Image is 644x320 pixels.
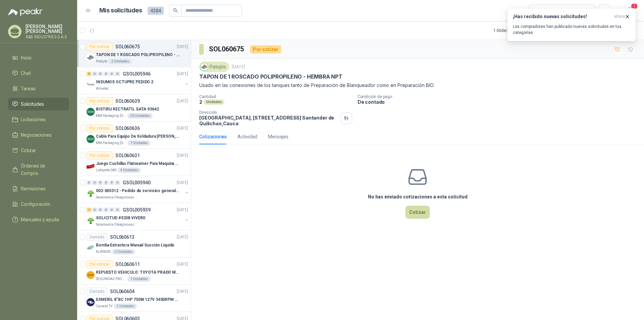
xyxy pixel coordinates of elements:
[123,208,151,212] p: GSOL005939
[8,113,69,126] a: Licitaciones
[624,5,636,17] button: 1
[96,276,126,282] p: SEGURIDAD PROVISER LTDA
[96,86,109,91] p: Almatec
[77,149,191,176] a: Por cotizarSOL060631[DATE] Company LogoJuego Cuchillas Flatseamer Para Maquina de CoserLafayette ...
[87,97,113,105] div: Por cotizar
[87,206,190,227] a: 1 0 0 0 0 0 GSOL005939[DATE] Company LogoSOLICITUD #5338 VIVEROSalamanca Oleaginosas SAS
[21,100,44,108] span: Solicitudes
[110,235,135,239] p: SOL060613
[127,113,153,119] div: 20 Unidades
[96,269,179,276] p: REPUESTO VEHICULO: TOYOTA PRADO MODELO 2013, CILINDRAJE 2982
[25,35,69,39] p: A&B INDUSTRIES S.A.S
[114,304,137,309] div: 1 Unidades
[87,108,95,116] img: Company Logo
[87,53,95,61] img: Company Logo
[199,82,636,89] p: Usado en las conexiones de los tanques tanto de Preparación de Blanqueador como en Preparación BIO.
[8,129,69,141] a: Negociaciones
[21,147,36,154] span: Cotizar
[96,113,126,119] p: MM Packaging [GEOGRAPHIC_DATA]
[8,67,69,80] a: Chat
[98,72,103,76] div: 0
[177,125,188,132] p: [DATE]
[96,140,126,146] p: MM Packaging [GEOGRAPHIC_DATA]
[115,72,120,76] div: 0
[614,14,625,19] span: ahora
[21,85,36,92] span: Tareas
[98,208,103,212] div: 0
[87,81,95,89] img: Company Logo
[8,159,69,180] a: Órdenes de Compra
[77,258,191,285] a: Por cotizarSOL060611[DATE] Company LogoREPUESTO VEHICULO: TOYOTA PRADO MODELO 2013, CILINDRAJE 29...
[87,244,95,252] img: Company Logo
[87,151,113,159] div: Por cotizar
[87,179,190,200] a: 0 0 0 0 0 0 GSOL005940[DATE] Company Logo002-005312 - Pedido de servicios generales CASA ROSalama...
[96,195,138,200] p: Salamanca Oleaginosas SAS
[177,261,188,268] p: [DATE]
[115,99,140,103] p: SOL060639
[109,208,114,212] div: 0
[87,72,92,76] div: 5
[8,51,69,64] a: Inicio
[87,180,92,185] div: 0
[96,59,107,64] p: Patojito
[201,63,208,71] img: Company Logo
[8,144,69,157] a: Cotizar
[87,124,113,132] div: Por cotizar
[104,72,109,76] div: 0
[21,54,32,61] span: Inicio
[358,99,641,105] p: De contado
[87,233,107,241] div: Cerrado
[77,285,191,312] a: CerradoSOL060604[DATE] Company LogoESMERIL 8"BC 1HP 750W 127V 3450RPM URREACaracol TV1 Unidades
[127,140,151,146] div: 1 Unidades
[87,43,113,51] div: Por cotizar
[8,213,69,226] a: Manuales y ayuda
[77,122,191,149] a: Por cotizarSOL060636[DATE] Company LogoCable Para Equipo De Soldadura [PERSON_NAME]MM Packaging [...
[98,180,103,185] div: 0
[8,8,42,16] img: Logo peakr
[199,99,202,105] p: 2
[177,207,188,213] p: [DATE]
[8,198,69,211] a: Configuración
[96,161,179,167] p: Juego Cuchillas Flatseamer Para Maquina de Coser
[199,115,338,126] p: [GEOGRAPHIC_DATA], [STREET_ADDRESS] Santander de Quilichao , Cauca
[21,70,31,77] span: Chat
[104,208,109,212] div: 0
[87,162,95,170] img: Company Logo
[96,222,138,227] p: Salamanca Oleaginosas SAS
[77,40,191,67] a: Por cotizarSOL060675[DATE] Company LogoTAPON DE 1 ROSCADO POLIPROPILENO - HEMBRA NPTPatojito2 Uni...
[92,180,97,185] div: 0
[177,152,188,159] p: [DATE]
[110,289,135,294] p: SOL060604
[177,180,188,186] p: [DATE]
[96,304,112,309] p: Caracol TV
[115,153,140,158] p: SOL060631
[96,79,153,85] p: INSUMOS OCTUPRE PEDIDO 2
[87,298,95,306] img: Company Logo
[148,7,164,15] span: 4384
[123,180,151,185] p: GSOL005940
[115,44,140,49] p: SOL060675
[21,116,46,123] span: Licitaciones
[87,271,95,279] img: Company Logo
[96,249,111,255] p: KLARENS
[99,6,142,15] h1: Mis solicitudes
[87,260,113,268] div: Por cotizar
[77,94,191,122] a: Por cotizarSOL060639[DATE] Company LogoBISTIRU RECTRATIL SATA 93642MM Packaging [GEOGRAPHIC_DATA]...
[96,106,159,112] p: BISTIRU RECTRATIL SATA 93642
[109,72,114,76] div: 0
[268,133,288,140] div: Mensajes
[8,98,69,110] a: Solicitudes
[358,94,641,99] p: Condición de pago
[199,133,227,140] div: Cotizaciones
[127,276,151,282] div: 1 Unidades
[513,14,611,19] h3: ¡Has recibido nuevas solicitudes!
[177,71,188,77] p: [DATE]
[104,180,109,185] div: 0
[21,131,52,139] span: Negociaciones
[123,72,151,76] p: GSOL005946
[8,82,69,95] a: Tareas
[115,262,140,267] p: SOL060611
[21,185,46,192] span: Remisiones
[109,180,114,185] div: 0
[96,52,179,58] p: TAPON DE 1 ROSCADO POLIPROPILENO - HEMBRA NPT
